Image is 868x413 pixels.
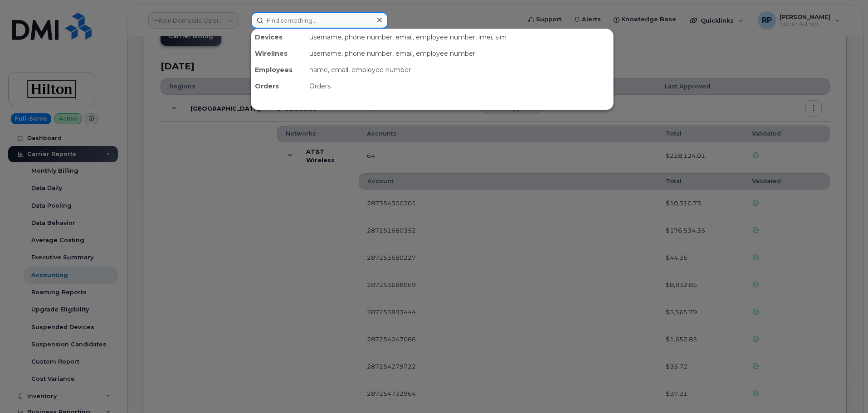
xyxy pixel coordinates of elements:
div: username, phone number, email, employee number [306,45,613,62]
div: Employees [251,62,306,78]
div: Devices [251,29,306,45]
div: Orders [251,78,306,94]
div: name, email, employee number [306,62,613,78]
div: Wirelines [251,45,306,62]
div: username, phone number, email, employee number, imei, sim [306,29,613,45]
input: Find something... [251,12,388,29]
iframe: Messenger Launcher [829,374,861,406]
div: Orders [306,78,613,94]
